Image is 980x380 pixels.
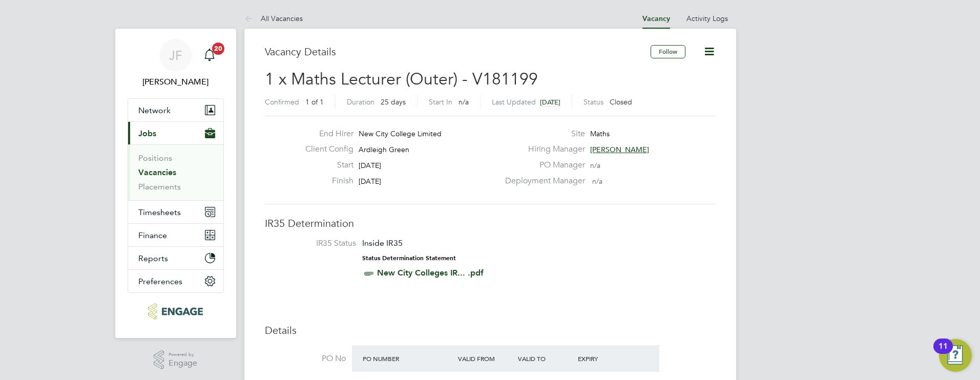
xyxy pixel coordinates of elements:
button: Reports [128,247,223,269]
span: Timesheets [138,207,181,217]
span: 25 days [381,97,406,107]
a: Activity Logs [686,14,728,23]
span: Preferences [138,277,182,286]
h3: Details [265,324,716,337]
img: huntereducation-logo-retina.png [148,303,203,320]
label: Start [297,160,353,171]
div: Jobs [128,144,223,200]
div: 11 [939,346,948,360]
span: 1 of 1 [305,97,324,107]
button: Open Resource Center, 11 new notifications [939,339,972,372]
span: Ardleigh Green [359,145,409,154]
span: 20 [212,43,224,55]
a: Go to home page [128,303,224,320]
span: n/a [590,161,600,170]
span: n/a [592,177,602,186]
a: All Vacancies [244,14,303,23]
span: Reports [138,254,168,263]
span: Closed [610,97,632,107]
span: Maths [590,129,610,138]
a: Vacancy [642,14,670,23]
span: Network [138,105,171,115]
a: Vacancies [138,167,176,177]
label: Hiring Manager [499,144,585,155]
label: IR35 Status [275,238,356,249]
span: New City College Limited [359,129,442,138]
button: Finance [128,224,223,246]
div: Valid From [455,349,515,368]
label: Finish [297,176,353,186]
label: Deployment Manager [499,176,585,186]
button: Network [128,99,223,121]
label: PO Manager [499,160,585,171]
a: New City Colleges IR... .pdf [377,268,484,278]
span: n/a [458,97,469,107]
label: Status [583,97,603,107]
nav: Main navigation [115,29,236,338]
button: Preferences [128,270,223,292]
label: Site [499,129,585,139]
button: Jobs [128,122,223,144]
div: Expiry [575,349,635,368]
a: Powered byEngage [154,350,197,370]
span: [DATE] [540,98,560,107]
a: JF[PERSON_NAME] [128,39,224,88]
div: PO Number [360,349,456,368]
h3: Vacancy Details [265,45,651,58]
label: End Hirer [297,129,353,139]
span: 1 x Maths Lecturer (Outer) - V181199 [265,69,538,89]
button: Follow [651,45,685,58]
button: Timesheets [128,201,223,223]
span: [DATE] [359,177,381,186]
div: Valid To [515,349,575,368]
span: [PERSON_NAME] [590,145,649,154]
span: Finance [138,230,167,240]
label: Confirmed [265,97,299,107]
h3: IR35 Determination [265,217,716,230]
a: 20 [199,39,220,72]
label: Last Updated [492,97,536,107]
a: Placements [138,182,181,192]
span: Inside IR35 [362,238,403,248]
span: Jobs [138,129,156,138]
span: Powered by [169,350,197,359]
span: [DATE] [359,161,381,170]
label: Duration [347,97,374,107]
strong: Status Determination Statement [362,255,456,262]
label: Start In [429,97,452,107]
a: Positions [138,153,172,163]
span: Engage [169,359,197,368]
label: Client Config [297,144,353,155]
span: James Farrington [128,76,224,88]
span: JF [169,49,182,62]
label: PO No [265,353,346,364]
